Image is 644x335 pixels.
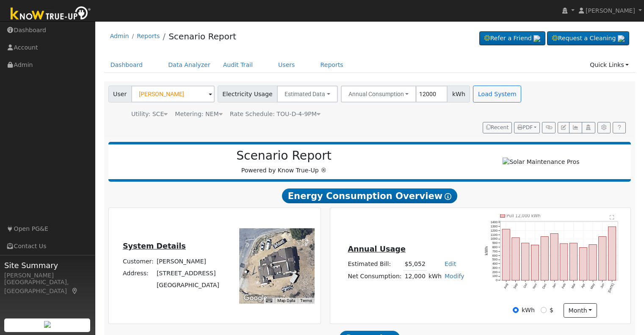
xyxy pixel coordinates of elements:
[541,307,547,313] input: $
[427,270,443,282] td: kWh
[162,57,217,73] a: Data Analyzer
[589,244,597,280] rect: onclick=""
[512,238,520,280] rect: onclick=""
[550,306,553,315] label: $
[217,57,259,73] a: Audit Trail
[561,283,567,289] text: Feb
[517,125,533,130] span: PDF
[610,215,615,220] text: 
[110,33,129,39] a: Admin
[514,122,540,134] button: PDF
[552,283,557,289] text: Jan
[218,86,277,102] span: Electricity Usage
[483,122,512,134] button: Recent
[4,278,91,296] div: [GEOGRAPHIC_DATA], [GEOGRAPHIC_DATA]
[570,243,578,280] rect: onclick=""
[503,158,579,166] img: Solar Maintenance Pros
[473,86,521,102] button: Load System
[492,257,498,261] text: 500
[169,31,236,42] a: Scenario Report
[533,35,540,42] img: retrieve
[583,57,635,73] a: Quick Links
[272,57,301,73] a: Users
[121,267,155,279] td: Address:
[532,282,538,289] text: Nov
[346,258,403,271] td: Estimated Bill:
[496,278,498,282] text: 0
[492,249,498,253] text: 700
[492,266,498,270] text: 300
[403,258,427,271] td: $5,052
[108,86,132,102] span: User
[523,283,528,289] text: Oct
[341,86,417,102] button: Annual Consumption
[131,86,215,102] input: Select a User
[608,283,615,293] text: [DATE]
[266,298,272,304] button: Keyboard shortcuts
[609,227,616,280] rect: onclick=""
[541,236,549,280] rect: onclick=""
[513,283,519,290] text: Sep
[507,213,541,218] text: Pull 12,000 kWh
[155,279,221,291] td: [GEOGRAPHIC_DATA]
[113,149,456,175] div: Powered by Know True-Up ®
[491,220,498,224] text: 1400
[491,224,498,228] text: 1300
[491,229,498,233] text: 1200
[547,31,629,46] a: Request a Cleaning
[542,282,548,289] text: Dec
[580,247,587,280] rect: onclick=""
[582,122,595,134] button: Login As
[542,122,555,134] button: Generate Report Link
[492,254,498,257] text: 600
[492,270,498,274] text: 200
[600,283,605,289] text: Jun
[561,244,568,280] rect: onclick=""
[597,122,611,134] button: Settings
[131,110,168,119] div: Utility: SCE
[571,282,577,289] text: Mar
[175,110,222,119] div: Metering: NEM
[300,298,312,303] a: Terms (opens in new tab)
[531,245,539,280] rect: onclick=""
[117,149,451,163] h2: Scenario Report
[502,229,510,280] rect: onclick=""
[618,35,625,42] img: retrieve
[230,111,321,117] span: Alias: None
[6,5,95,24] img: Know True-Up
[558,122,569,134] button: Edit User
[44,321,51,328] img: retrieve
[155,255,221,267] td: [PERSON_NAME]
[4,260,91,271] span: Site Summary
[513,307,519,313] input: kWh
[492,274,498,278] text: 100
[564,303,597,318] button: month
[121,255,155,267] td: Customer:
[492,262,498,266] text: 400
[491,237,498,241] text: 1000
[137,33,160,39] a: Reports
[581,282,586,289] text: Apr
[403,270,427,282] td: 12,000
[569,122,582,134] button: Multi-Series Graph
[503,283,509,290] text: Aug
[282,188,457,204] span: Energy Consumption Overview
[445,260,456,267] a: Edit
[314,57,350,73] a: Reports
[277,86,338,102] button: Estimated Data
[155,267,221,279] td: [STREET_ADDRESS]
[123,242,186,250] u: System Details
[445,273,464,280] a: Modify
[104,57,149,73] a: Dashboard
[447,86,470,102] span: kWh
[485,246,489,255] text: kWh
[522,243,529,280] rect: onclick=""
[492,245,498,249] text: 800
[590,282,596,290] text: May
[241,293,269,304] img: Google
[241,293,269,304] a: Open this area in Google Maps (opens a new window)
[445,193,451,200] i: Show Help
[71,288,79,294] a: Map
[522,306,535,315] label: kWh
[586,7,635,14] span: [PERSON_NAME]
